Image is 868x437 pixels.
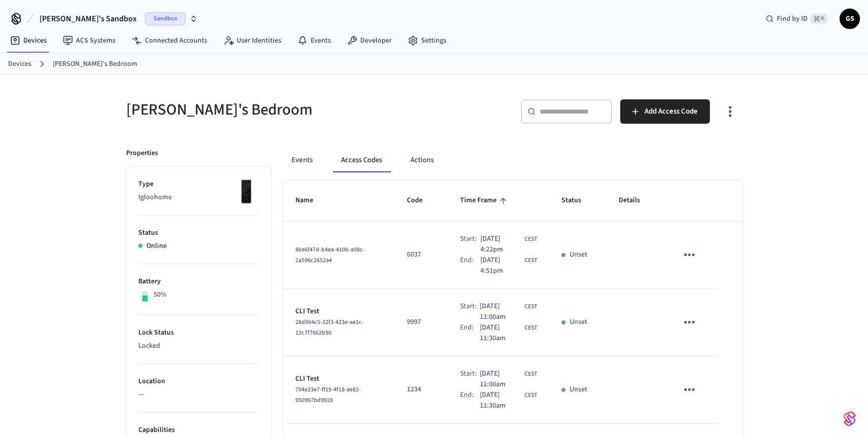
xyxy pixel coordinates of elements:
[289,31,339,50] a: Events
[40,13,137,25] span: [PERSON_NAME]'s Sandbox
[460,255,481,276] div: End:
[480,301,537,322] div: Europe/Copenhagen
[295,306,383,317] p: CLI Test
[138,327,259,338] p: Lock Status
[561,193,594,208] span: Status
[407,384,436,395] p: 1234
[145,12,185,25] span: Sandbox
[844,411,856,427] img: SeamLogoGradient.69752ec5.svg
[295,374,383,384] p: CLI Test
[480,234,537,255] div: Europe/Copenhagen
[407,193,436,208] span: Code
[460,301,480,322] div: Start:
[126,148,158,159] p: Properties
[619,193,653,208] span: Details
[138,425,259,435] p: Capabilities
[840,9,860,29] button: GS
[295,318,364,337] span: 28d994c5-32f3-423e-ae1c-12c7f7662b90
[570,317,587,327] p: Unset
[138,276,259,287] p: Battery
[295,385,361,405] span: 704e23e7-ff19-4f18-ae82-950997bd9928
[295,193,326,208] span: Name
[570,249,587,260] p: Unset
[777,14,808,24] span: Find by ID
[480,322,522,344] span: [DATE] 11:30am
[524,391,537,400] span: CEST
[400,31,455,50] a: Settings
[524,323,537,333] span: CEST
[138,192,259,203] p: Igloohome
[480,390,537,411] div: Europe/Copenhagen
[124,31,215,50] a: Connected Accounts
[138,228,259,238] p: Status
[480,234,522,255] span: [DATE] 4:22pm
[2,31,55,50] a: Devices
[295,245,365,265] span: 86e6f47d-b4ea-410b-a08c-2a596c2652a4
[524,235,537,244] span: CEST
[407,249,436,260] p: 6037
[55,31,124,50] a: ACS Systems
[138,389,259,400] p: —
[645,105,698,118] span: Add Access Code
[480,369,522,390] span: [DATE] 11:00am
[234,179,259,204] img: igloohome_deadbolt_2e
[524,302,537,311] span: CEST
[460,390,480,411] div: End:
[146,241,167,251] p: Online
[215,31,289,50] a: User Identities
[138,376,259,387] p: Location
[758,10,836,28] div: Find by ID⌘ K
[480,390,522,411] span: [DATE] 11:30am
[570,384,587,395] p: Unset
[480,255,537,276] div: Europe/Copenhagen
[333,148,390,172] button: Access Codes
[154,289,167,300] p: 50%
[407,317,436,327] p: 9997
[126,99,428,120] h5: [PERSON_NAME]'s Bedroom
[480,322,537,344] div: Europe/Copenhagen
[480,301,522,322] span: [DATE] 11:00am
[402,148,442,172] button: Actions
[283,180,742,423] table: sticky table
[460,234,481,255] div: Start:
[53,59,137,69] a: [PERSON_NAME]'s Bedroom
[138,341,259,351] p: Locked
[460,369,480,390] div: Start:
[524,256,537,265] span: CEST
[841,10,859,28] span: GS
[339,31,400,50] a: Developer
[460,322,480,344] div: End:
[524,370,537,379] span: CEST
[811,14,827,24] span: ⌘ K
[138,179,259,190] p: Type
[460,193,510,208] span: Time Frame
[283,148,321,172] button: Events
[620,99,710,124] button: Add Access Code
[480,369,537,390] div: Europe/Copenhagen
[8,59,31,69] a: Devices
[480,255,522,276] span: [DATE] 4:51pm
[283,148,742,172] div: ant example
